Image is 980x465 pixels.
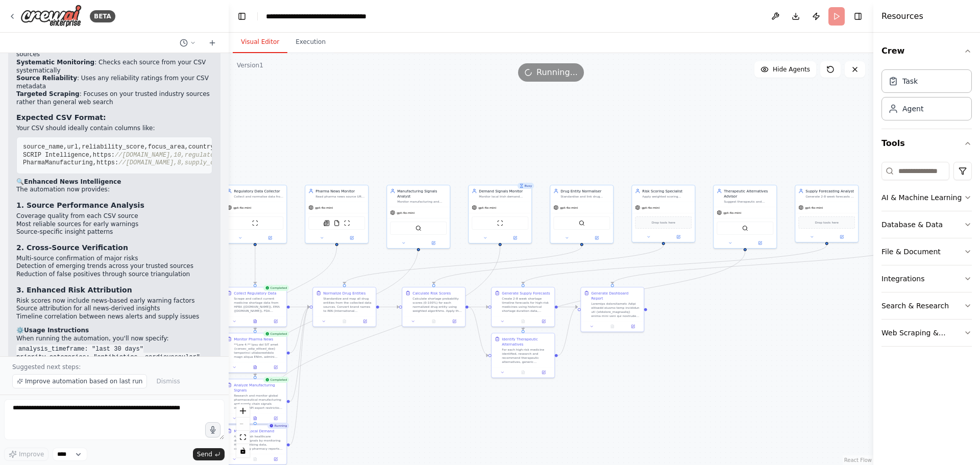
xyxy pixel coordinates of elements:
[263,331,289,337] div: Completed
[236,404,250,418] button: zoom in
[267,364,284,371] button: Open in side panel
[815,220,839,225] span: Drop tools here
[235,9,249,23] button: Hide left sidebar
[805,206,823,210] span: gpt-4o-mini
[156,377,180,385] span: Dismiss
[16,271,212,279] li: Reduction of false positives through source triangulation
[315,194,365,199] div: Read pharma news source URLs from {pharma_news_sources_csv} file and systematically monitor these...
[582,235,611,241] button: Open in side panel
[256,235,284,241] button: Open in side panel
[723,211,741,215] span: gpt-4o-mini
[16,212,212,221] li: Coverage quality from each CSV source
[881,10,923,22] h4: Resources
[234,434,283,451] div: Analyze Irish healthcare demand signals by monitoring HSE prescribing data, community pharmacy re...
[479,194,528,199] div: Monitor local Irish demand surges by analyzing HSE prescribing trends, pharmacy reports, and seas...
[287,32,334,53] button: Execution
[236,444,250,457] button: toggle interactivity
[223,425,287,465] div: RunningMonitor Local DemandAnalyze Irish healthcare demand signals by monitoring HSE prescribing ...
[290,304,310,404] g: Edge from 4cf9fa17-68e9-4135-98bb-e5af0cb5b647 to ead92354-14f4-46ab-8d96-5b130b67f7b7
[642,188,692,193] div: Risk Scoring Specialist
[560,188,610,193] div: Drug Entity Normaliser
[205,422,220,437] button: Click to speak your automation idea
[16,286,132,294] strong: 3. Enhanced Risk Attribution
[244,415,266,422] button: View output
[881,301,949,311] div: Search & Research
[560,194,610,199] div: Standardise and link drug entities by mapping brand names to INN to ATC codes. Handle multiple fo...
[115,152,247,159] span: //[DOMAIN_NAME],10,regulatory,Global
[234,342,283,359] div: **Lore 4:** Ipsu dol SIT amet {consec_adip_elitsed_doe} temporinci utlaboreetdolo magn aliqua ENI...
[234,188,283,193] div: Regulatory Data Collector
[851,9,865,23] button: Hide right sidebar
[724,200,773,204] div: Suggest therapeutic and generic substitutes by querying ATC classification for same-class drugs. ...
[23,159,118,166] span: PharmaManufacturing,https:
[253,246,339,330] g: Edge from 3ce9f69c-bd4f-468b-a670-8fde0bad323b to cfcc4052-5048-41f5-bd80-8afbc94da7bd
[16,255,212,263] li: Multi-source confirmation of major risks
[535,319,552,325] button: Open in side panel
[16,335,212,343] p: When running the automation, you'll now specify:
[550,185,614,243] div: Drug Entity NormaliserStandardise and link drug entities by mapping brand names to INN to ATC cod...
[642,194,692,199] div: Apply weighted scoring algorithms to assign probability of shortage (0-100%) per drug, focusing o...
[236,431,250,444] button: fit view
[252,220,258,226] img: ScrapeWebsiteTool
[497,220,503,226] img: ScrapeWebsiteTool
[90,10,115,22] div: BETA
[881,184,972,211] button: AI & Machine Learning
[197,450,212,458] span: Send
[521,251,748,330] g: Edge from 68924c4d-ee64-49e0-906c-b701bbed1979 to a19eb46c-91bf-4f8a-afcb-a66884430df0
[16,59,212,75] li: : Checks each source from your CSV systematically
[518,183,534,189] div: Busy
[23,152,115,159] span: SCRIP Intelligence,https:
[469,304,488,358] g: Edge from 4177c2a9-8462-473f-bf25-8a52b644f5dd to a19eb46c-91bf-4f8a-afcb-a66884430df0
[16,75,77,82] strong: Source Reliability
[176,37,200,49] button: Switch to previous chat
[642,206,659,210] span: gpt-4o-mini
[805,194,855,199] div: Generate 2-8 week forecasts of stock depletion timelines using historical shortage durations and ...
[397,211,414,215] span: gpt-4o-mini
[431,245,666,284] g: Edge from 129c6491-b532-4ffc-bb6e-141d0f5c1274 to 4177c2a9-8462-473f-bf25-8a52b644f5dd
[558,304,578,358] g: Edge from a19eb46c-91bf-4f8a-afcb-a66884430df0 to 983ae683-76e4-453e-8e5a-7cf611b3d986
[334,220,340,226] img: FileReadTool
[16,201,144,209] strong: 1. Source Performance Analysis
[742,225,748,231] img: SerplyWebSearchTool
[558,304,578,309] g: Edge from eb3c7fe7-babf-47cd-9454-ce82ae44376e to 983ae683-76e4-453e-8e5a-7cf611b3d986
[664,234,693,240] button: Open in side panel
[773,65,810,74] span: Hide Agents
[315,206,333,210] span: gpt-4o-mini
[16,125,212,133] p: Your CSV should ideally contain columns like:
[468,185,532,243] div: BusyDemand Signals MonitorMonitor local Irish demand surges by analyzing HSE prescribing trends, ...
[24,178,121,185] strong: Enhanced News Intelligence
[805,188,855,193] div: Supply Forecasting Analyst
[631,185,695,242] div: Risk Scoring SpecialistApply weighted scoring algorithms to assign probability of shortage (0-100...
[746,240,775,246] button: Open in side panel
[881,211,972,238] button: Database & Data
[415,225,422,231] img: SerplyWebSearchTool
[591,290,641,301] div: Generate Dashboard Report
[16,221,212,229] li: Most reliable sources for early warnings
[323,290,365,296] div: Normalize Drug Entities
[4,448,48,461] button: Improve
[502,297,551,313] div: Create 2-8 week shortage timeline forecasts for high-risk medicines using historical shortage dur...
[324,220,330,226] img: SerplyNewsSearchTool
[478,206,496,210] span: gpt-4o-mini
[312,287,376,327] div: Normalize Drug EntitiesStandardize and map all drug entities from the collected data sources. Con...
[236,404,250,457] div: React Flow controls
[237,61,263,69] div: Version 1
[536,66,578,79] span: Running...
[315,188,365,193] div: Pharma News Monitor
[713,185,777,249] div: Therapeutic Alternatives AdvisorSuggest therapeutic and generic substitutes by querying ATC class...
[512,319,534,325] button: No output available
[305,185,369,243] div: Pharma News MonitorRead pharma news source URLs from {pharma_news_sources_csv} file and systemati...
[234,428,274,433] div: Monitor Local Demand
[379,304,399,309] g: Edge from ead92354-14f4-46ab-8d96-5b130b67f7b7 to 4177c2a9-8462-473f-bf25-8a52b644f5dd
[602,324,623,330] button: No output available
[16,345,211,378] code: analysis_timeframe: "last 30 days" priority_categories: "antibiotics, cardiovascular" minimum_ris...
[16,186,212,194] p: The automation now provides:
[12,374,147,388] button: Improve automation based on last run
[233,206,251,210] span: gpt-4o-mini
[223,287,287,327] div: CompletedCollect Regulatory DataScrape and collect current medicine shortage data from HPRA ([DOM...
[234,382,283,393] div: Analyze Manufacturing Signals
[337,235,366,241] button: Open in side panel
[290,304,310,355] g: Edge from cfcc4052-5048-41f5-bd80-8afbc94da7bd to ead92354-14f4-46ab-8d96-5b130b67f7b7
[902,104,923,114] div: Agent
[263,377,289,383] div: Completed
